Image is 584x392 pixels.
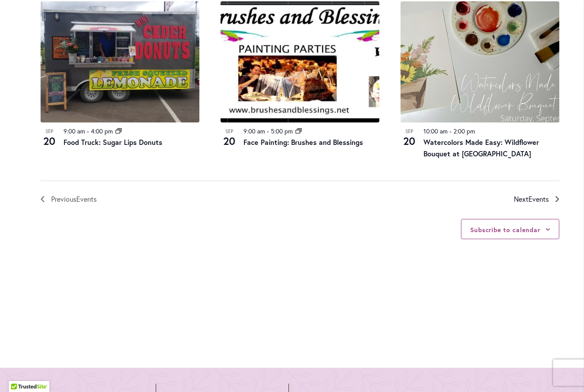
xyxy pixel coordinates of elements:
a: Watercolors Made Easy: Wildflower Bouquet at [GEOGRAPHIC_DATA] [423,137,539,158]
span: 20 [221,133,238,148]
span: - [87,127,89,135]
time: 9:00 am [243,127,265,135]
span: Sep [221,128,238,135]
span: - [267,127,269,135]
time: 9:00 am [64,127,85,135]
time: 2:00 pm [453,127,475,135]
a: Food Truck: Sugar Lips Donuts [64,137,162,147]
a: Next Events [514,193,559,205]
span: Previous [51,193,97,205]
img: Brushes and Blessings – Face Painting [221,1,379,122]
time: 4:00 pm [91,127,113,135]
span: Events [528,194,549,203]
a: Previous Events [41,193,97,205]
span: Next [514,193,549,205]
iframe: Launch Accessibility Center [7,361,31,385]
span: Sep [401,128,418,135]
time: 10:00 am [423,127,448,135]
img: Food Truck: Sugar Lips Apple Cider Donuts [41,1,199,122]
button: Subscribe to calendar [470,226,540,234]
span: 20 [401,133,418,148]
time: 5:00 pm [271,127,293,135]
span: 20 [41,133,58,148]
span: Events [76,194,97,203]
a: Face Painting: Brushes and Blessings [243,137,363,147]
span: Sep [41,128,58,135]
img: 25cdfb0fdae5fac2d41c26229c463054 [401,1,559,122]
span: - [449,127,452,135]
